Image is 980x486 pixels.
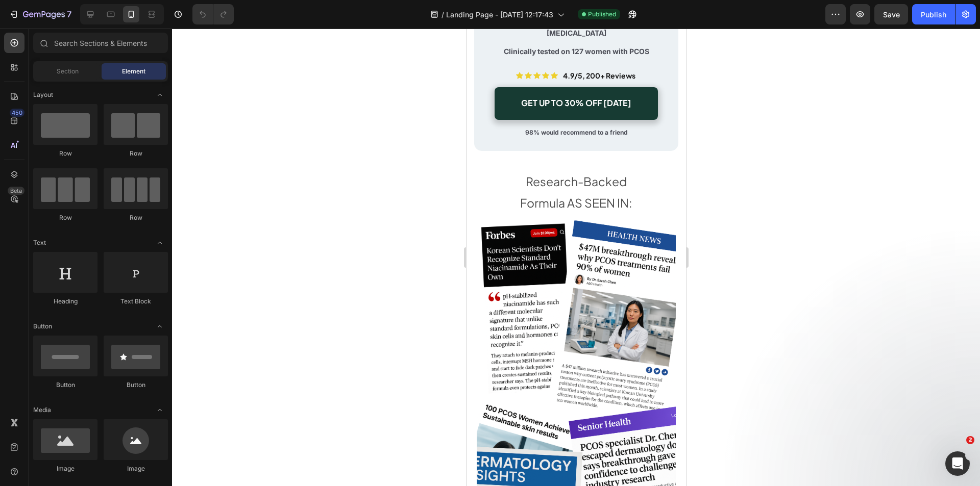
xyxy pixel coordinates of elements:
[104,380,168,390] div: Button
[122,67,145,76] span: Element
[57,67,79,76] span: Section
[104,464,168,473] div: Image
[33,322,52,331] span: Button
[104,297,168,306] div: Text Block
[104,149,168,158] div: Row
[446,9,553,20] span: Landing Page - [DATE] 12:17:43
[192,4,234,24] div: Undo/Redo
[33,238,46,247] span: Text
[921,9,946,20] div: Publish
[152,402,168,418] span: Toggle open
[33,33,168,53] input: Search Sections & Elements
[67,8,71,20] p: 7
[467,29,686,486] iframe: Design area
[10,109,24,117] div: 450
[912,4,955,24] button: Publish
[33,464,97,473] div: Image
[33,90,53,99] span: Layout
[33,380,97,390] div: Button
[33,149,97,158] div: Row
[152,235,168,251] span: Toggle open
[152,318,168,335] span: Toggle open
[883,10,900,19] span: Save
[33,213,97,222] div: Row
[152,87,168,103] span: Toggle open
[4,4,76,24] button: 7
[33,297,97,306] div: Heading
[104,213,168,222] div: Row
[945,451,970,476] iframe: Intercom live chat
[966,436,974,444] span: 2
[8,187,24,195] div: Beta
[33,405,51,415] span: Media
[588,10,616,19] span: Published
[874,4,908,24] button: Save
[442,9,444,20] span: /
